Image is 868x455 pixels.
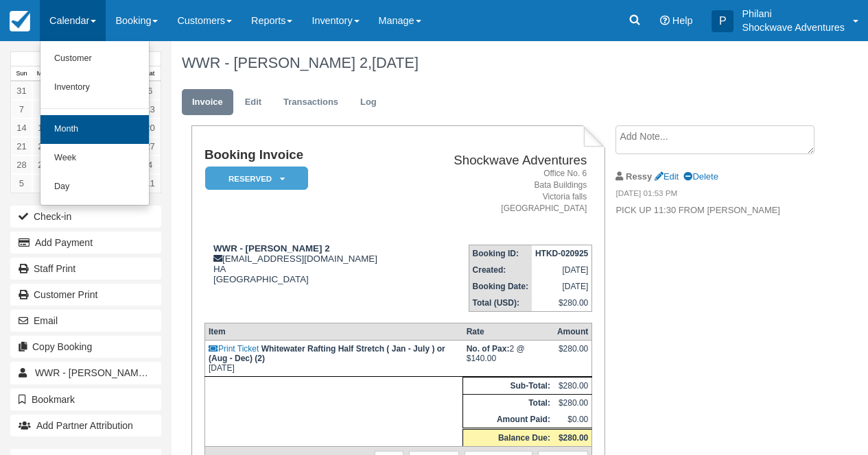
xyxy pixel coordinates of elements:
[40,173,149,201] a: Day
[372,54,419,71] span: [DATE]
[40,144,149,173] a: Week
[40,45,149,73] a: Customer
[139,156,161,174] a: 4
[139,119,161,137] a: 20
[11,119,32,137] a: 14
[469,295,532,312] th: Total (USD):
[554,411,592,429] td: $0.00
[559,433,588,443] strong: $280.00
[467,344,510,354] strong: No. of Pax
[350,89,387,116] a: Log
[204,323,462,341] th: Item
[139,66,161,82] th: Sat
[463,395,554,412] th: Total:
[626,171,652,182] strong: Ressy
[554,395,592,412] td: $280.00
[10,11,30,32] img: checkfront-main-nav-mini-logo.png
[40,41,150,206] ul: Calendar
[742,21,845,34] p: Shockwave Adventures
[532,278,592,295] td: [DATE]
[11,66,32,82] th: Sun
[11,82,32,100] a: 31
[139,100,161,119] a: 13
[615,188,812,203] em: [DATE] 01:53 PM
[421,153,587,168] h2: Shockwave Adventures
[469,278,532,295] th: Booking Date:
[204,148,416,162] h1: Booking Invoice
[204,166,303,191] a: Reserved
[615,204,812,217] p: PICK UP 11:30 FROM [PERSON_NAME]
[672,15,693,26] span: Help
[11,137,32,156] a: 21
[535,249,588,258] strong: HTKD-020925
[532,295,592,312] td: $280.00
[32,66,54,82] th: Mon
[557,344,588,365] div: $280.00
[10,284,161,306] a: Customer Print
[469,245,532,262] th: Booking ID:
[10,389,161,410] button: Bookmark
[32,119,54,137] a: 15
[554,323,592,341] th: Amount
[11,174,32,193] a: 5
[40,73,149,102] a: Inventory
[204,341,462,377] td: [DATE]
[204,243,416,284] div: [EMAIL_ADDRESS][DOMAIN_NAME] HA [GEOGRAPHIC_DATA]
[273,89,349,116] a: Transactions
[10,336,161,358] button: Copy Booking
[660,16,670,25] i: Help
[11,156,32,174] a: 28
[10,232,161,254] button: Add Payment
[40,115,149,144] a: Month
[32,156,54,174] a: 29
[10,362,161,384] a: WWR - [PERSON_NAME] 2 1
[10,310,161,332] button: Email
[182,55,812,71] h1: WWR - [PERSON_NAME] 2,
[421,168,587,215] address: Office No. 6 Bata Buildings Victoria falls [GEOGRAPHIC_DATA]
[182,89,233,116] a: Invoice
[532,262,592,278] td: [DATE]
[683,171,718,182] a: Delete
[32,174,54,193] a: 6
[213,243,330,254] strong: WWR - [PERSON_NAME] 2
[10,258,161,280] a: Staff Print
[463,378,554,395] th: Sub-Total:
[235,89,272,116] a: Edit
[463,429,554,447] th: Balance Due:
[463,411,554,429] th: Amount Paid:
[209,344,259,354] a: Print Ticket
[32,100,54,119] a: 8
[209,344,445,363] strong: Whitewater Rafting Half Stretch ( Jan - July ) or (Aug - Dec) (2)
[32,82,54,100] a: 1
[35,367,156,378] span: WWR - [PERSON_NAME] 2
[655,171,679,182] a: Edit
[742,7,845,21] p: Philani
[10,415,161,436] button: Add Partner Attribution
[469,262,532,278] th: Created:
[11,100,32,119] a: 7
[205,167,308,190] em: Reserved
[463,323,554,341] th: Rate
[463,341,554,377] td: 2 @ $140.00
[32,137,54,156] a: 22
[139,137,161,156] a: 27
[10,206,161,227] button: Check-in
[139,174,161,193] a: 11
[554,378,592,395] td: $280.00
[712,10,734,32] div: P
[139,82,161,100] a: 6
